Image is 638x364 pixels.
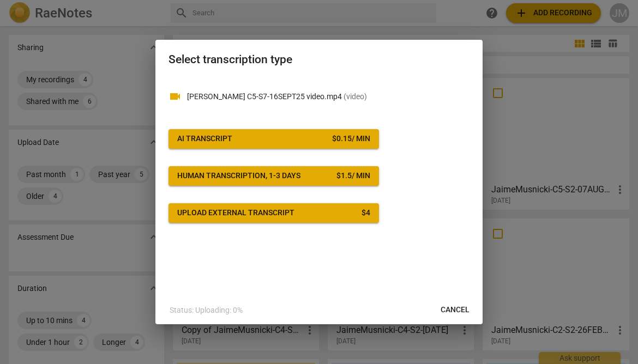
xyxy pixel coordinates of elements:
button: Human transcription, 1-3 days$1.5/ min [168,166,379,186]
p: Jaime Musnicki C5-S7-16SEPT25 video.mp4(video) [187,91,470,102]
div: $ 1.5 / min [336,171,370,181]
span: ( video ) [344,92,367,101]
div: $ 4 [362,208,370,219]
div: Human transcription, 1-3 days [177,171,300,181]
button: Upload external transcript$4 [168,203,379,223]
div: $ 0.15 / min [332,134,370,144]
span: videocam [168,90,182,103]
span: Cancel [441,305,470,316]
button: AI Transcript$0.15/ min [168,129,379,149]
div: Upload external transcript [177,208,294,219]
div: AI Transcript [177,134,232,144]
p: Status: Uploading: 0% [170,305,243,316]
button: Cancel [432,300,478,320]
h2: Select transcription type [168,53,470,66]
